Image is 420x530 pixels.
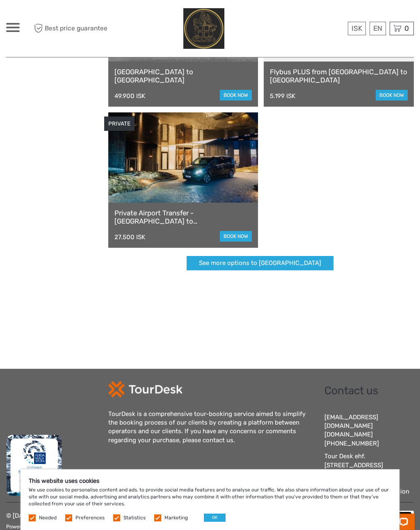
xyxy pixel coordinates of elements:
[204,514,226,522] button: OK
[324,452,414,496] div: Tour Desk ehf. [STREET_ADDRESS] IS6005100370 VAT#114044
[21,469,399,530] div: We use cookies to personalise content and ads, to provide social media features and to analyse ou...
[32,22,108,35] span: Best price guarantee
[220,231,252,242] a: book now
[114,68,252,85] a: [GEOGRAPHIC_DATA] to [GEOGRAPHIC_DATA]
[376,90,408,101] a: book now
[6,434,62,496] img: fms.png
[220,90,252,101] a: book now
[114,233,145,241] div: 27.500 ISK
[270,68,408,85] a: Flybus PLUS from [GEOGRAPHIC_DATA] to [GEOGRAPHIC_DATA]
[104,117,135,131] div: PRIVATE
[270,92,295,100] div: 5.199 ISK
[183,8,225,49] img: City Center Hotel
[6,523,126,530] small: Powered by - |
[108,381,183,397] img: td-logo-white.png
[75,514,105,521] label: Preferences
[187,256,333,270] a: See more options to [GEOGRAPHIC_DATA]
[403,24,410,32] span: 0
[352,24,362,32] span: ISK
[370,22,386,35] div: EN
[29,477,391,484] h5: This website uses cookies
[324,413,414,448] div: [EMAIL_ADDRESS][DOMAIN_NAME]
[324,440,379,447] a: [PHONE_NUMBER]
[39,514,57,521] label: Needed
[94,13,104,23] button: Open LiveChat chat widget
[108,410,312,445] div: TourDesk is a comprehensive tour-booking service aimed to simplify the booking process of our cli...
[324,384,414,397] h2: Contact us
[11,14,93,21] p: Chat now
[324,431,373,438] a: [DOMAIN_NAME]
[123,514,146,521] label: Statistics
[114,209,252,226] a: Private Airport Transfer - [GEOGRAPHIC_DATA] to [GEOGRAPHIC_DATA]
[164,514,188,521] label: Marketing
[114,92,145,100] div: 49.900 ISK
